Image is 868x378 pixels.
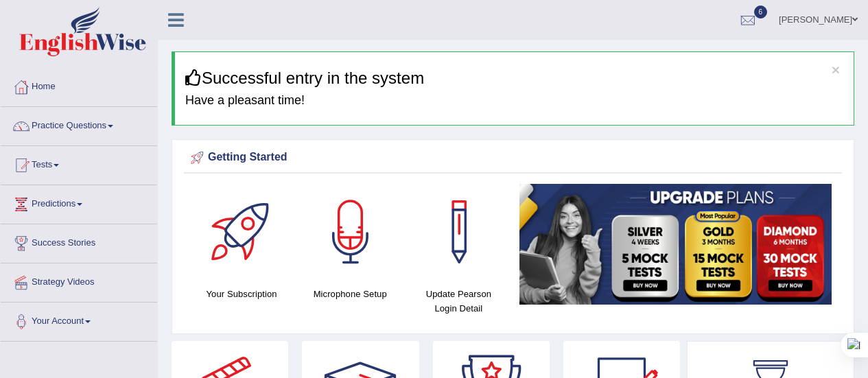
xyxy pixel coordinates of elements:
[1,185,157,220] a: Predictions
[303,287,397,301] h4: Microphone Setup
[1,224,157,259] a: Success Stories
[1,107,157,141] a: Practice Questions
[1,263,157,298] a: Strategy Videos
[832,62,840,77] button: ×
[754,5,768,19] span: 6
[185,69,843,87] h3: Successful entry in the system
[194,287,289,301] h4: Your Subscription
[1,146,157,180] a: Tests
[1,303,157,337] a: Your Account
[187,147,838,168] div: Getting Started
[519,184,832,305] img: small5.jpg
[411,287,506,316] h4: Update Pearson Login Detail
[185,94,843,108] h4: Have a pleasant time!
[1,68,157,102] a: Home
